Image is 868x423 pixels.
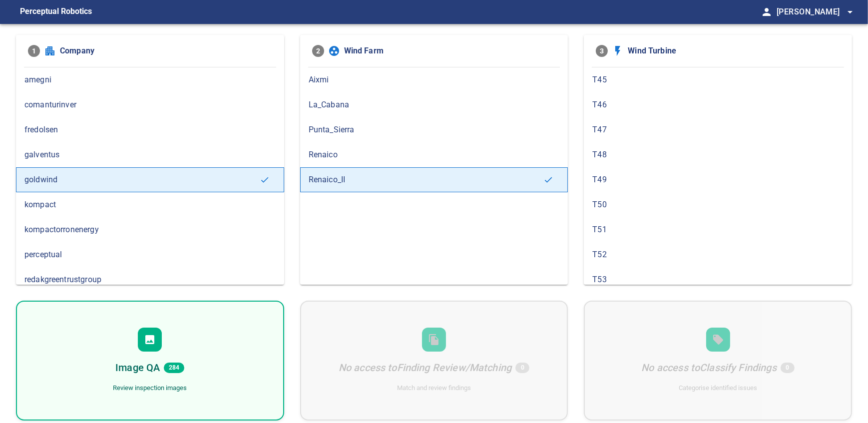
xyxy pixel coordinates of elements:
div: galventus [16,142,284,167]
div: Image QA284Review inspection images [16,301,284,421]
span: Punta_Sierra [309,124,560,136]
span: galventus [24,149,276,161]
span: T51 [592,224,844,236]
div: T48 [584,142,852,167]
span: Wind Farm [344,45,556,57]
span: T48 [592,149,844,161]
div: amegni [16,67,284,92]
span: Aixmi [309,74,560,86]
span: La_Cabana [309,99,560,111]
span: arrow_drop_down [844,6,856,18]
div: T53 [584,267,852,292]
figcaption: Perceptual Robotics [20,4,92,20]
div: T47 [584,117,852,142]
span: Renaico_II [309,174,544,186]
div: T49 [584,167,852,192]
span: Renaico [309,149,560,161]
div: perceptual [16,242,284,267]
span: amegni [24,74,276,86]
span: 1 [28,45,40,57]
span: T52 [592,249,844,261]
span: T53 [592,274,844,286]
span: T46 [592,99,844,111]
div: kompact [16,192,284,217]
div: T51 [584,217,852,242]
div: Renaico [300,142,568,167]
span: T49 [592,174,844,186]
h6: Image QA [115,360,160,376]
span: person [761,6,773,18]
div: T45 [584,67,852,92]
span: 3 [596,45,608,57]
button: [PERSON_NAME] [773,2,856,22]
div: comanturinver [16,92,284,117]
div: Aixmi [300,67,568,92]
span: Company [60,45,272,57]
div: Punta_Sierra [300,117,568,142]
span: T47 [592,124,844,136]
span: comanturinver [24,99,276,111]
div: redakgreentrustgroup [16,267,284,292]
div: T46 [584,92,852,117]
span: redakgreentrustgroup [24,274,276,286]
span: 284 [164,363,184,373]
div: goldwind [16,167,284,192]
div: T52 [584,242,852,267]
div: Renaico_II [300,167,568,192]
span: Wind Turbine [628,45,840,57]
span: kompact [24,199,276,211]
span: T45 [592,74,844,86]
div: fredolsen [16,117,284,142]
div: Review inspection images [113,384,187,393]
span: perceptual [24,249,276,261]
span: 2 [312,45,324,57]
span: T50 [592,199,844,211]
span: fredolsen [24,124,276,136]
span: [PERSON_NAME] [777,5,856,19]
span: kompactorronenergy [24,224,276,236]
div: kompactorronenergy [16,217,284,242]
div: La_Cabana [300,92,568,117]
span: goldwind [24,174,260,186]
div: T50 [584,192,852,217]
